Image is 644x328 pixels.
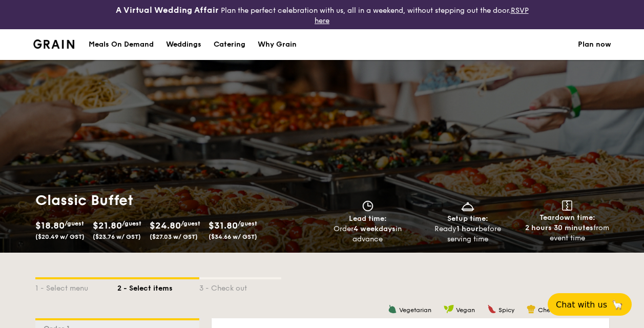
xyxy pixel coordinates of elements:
div: Weddings [166,29,201,60]
a: Logotype [33,39,75,49]
span: ($27.03 w/ GST) [150,233,198,240]
span: Teardown time: [539,213,595,222]
span: /guest [181,220,200,227]
div: Catering [214,29,245,60]
span: $21.80 [93,220,122,231]
strong: 2 hours 30 minutes [525,223,593,232]
span: /guest [65,220,84,227]
img: icon-dish.430c3a2e.svg [460,200,475,212]
span: Vegetarian [399,306,431,314]
div: Why Grain [258,29,297,60]
span: ($34.66 w/ GST) [209,233,257,240]
a: Weddings [160,29,207,60]
strong: 1 hour [456,224,479,233]
div: 2 - Select items [117,279,199,294]
strong: 4 weekdays [354,224,396,233]
span: Chef's recommendation [538,306,609,314]
div: Ready before serving time [422,224,513,244]
span: Chat with us [556,300,607,310]
div: Plan the perfect celebration with us, all in a weekend, without stepping out the door. [108,4,537,25]
div: 3 - Check out [199,279,281,294]
span: Lead time: [349,214,387,223]
div: Meals On Demand [89,29,154,60]
span: Vegan [456,306,475,314]
button: Chat with us🦙 [548,293,632,316]
h1: Classic Buffet [35,191,318,210]
img: icon-clock.2db775ea.svg [360,200,376,212]
img: icon-vegetarian.fe4039eb.svg [388,304,397,314]
h4: A Virtual Wedding Affair [116,4,219,16]
span: ($20.49 w/ GST) [35,233,85,240]
div: from event time [522,223,613,243]
img: icon-vegan.f8ff3823.svg [444,304,454,314]
img: icon-teardown.65201eee.svg [562,200,572,211]
span: $31.80 [209,220,238,231]
span: Setup time: [447,214,488,223]
img: icon-spicy.37a8142b.svg [487,304,496,314]
span: 🦙 [611,299,624,311]
div: 1 - Select menu [35,279,117,294]
a: Catering [207,29,252,60]
span: /guest [238,220,257,227]
div: Order in advance [322,224,414,244]
a: Why Grain [252,29,303,60]
img: Grain [33,39,75,49]
a: Meals On Demand [82,29,160,60]
span: ($23.76 w/ GST) [93,233,141,240]
span: /guest [122,220,141,227]
span: $18.80 [35,220,65,231]
a: Plan now [578,29,611,60]
span: $24.80 [150,220,181,231]
img: icon-chef-hat.a58ddaea.svg [527,304,536,314]
span: Spicy [498,306,514,314]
